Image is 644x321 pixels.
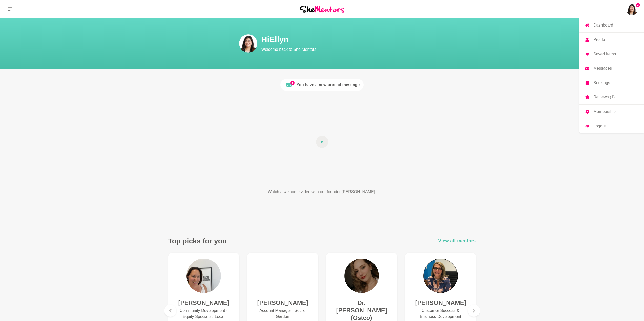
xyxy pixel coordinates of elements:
a: Profile [579,33,644,47]
p: Saved Items [593,52,616,56]
p: Watch a welcome video with our founder [PERSON_NAME]. [249,189,395,195]
a: Reviews (1) [579,90,644,104]
p: Reviews (1) [593,95,615,99]
a: Messages [579,61,644,76]
img: Ellyn Yiin [239,34,257,53]
span: 3 [636,3,640,7]
h3: Top picks for you [168,237,227,245]
a: Saved Items [579,47,644,61]
a: Ellyn Yiin3DashboardProfileSaved ItemsMessagesBookingsReviews (1)MembershipLogout [626,3,638,15]
a: View all mentors [438,237,476,245]
div: You have a new unread message [297,82,360,88]
p: Account Manager , Social Garden [257,308,308,320]
p: Welcome back to She Mentors! [261,46,444,53]
p: Dashboard [593,23,613,27]
img: Amber Cassidy [186,259,221,293]
h1: Hi Ellyn [261,34,444,44]
h4: [PERSON_NAME] [415,299,466,307]
p: Membership [593,110,616,114]
img: She Mentors Logo [300,6,344,12]
a: 3Unread messageYou have a new unread message [280,79,364,91]
a: Dashboard [579,18,644,32]
p: Messages [593,66,612,70]
h4: [PERSON_NAME] [257,299,308,307]
img: Dr. Anastasiya Ovechkin (Osteo) [344,259,379,293]
p: Logout [593,124,606,128]
img: Cliodhna Reidy [265,259,300,293]
p: Profile [593,38,605,42]
img: Kate Vertsonis [423,259,458,293]
span: 3 [290,81,295,85]
p: Bookings [593,81,610,85]
img: Ellyn Yiin [626,3,638,15]
img: Unread message [284,81,293,89]
h4: [PERSON_NAME] [178,299,229,307]
a: Bookings [579,76,644,90]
